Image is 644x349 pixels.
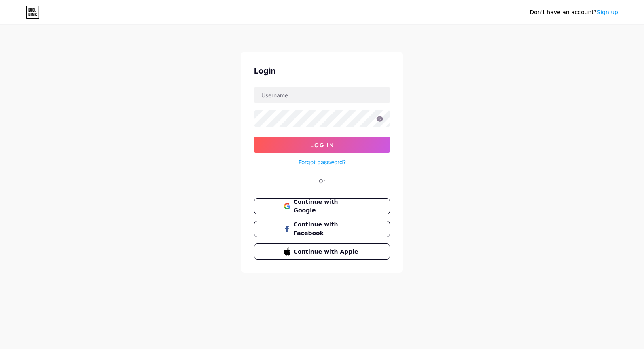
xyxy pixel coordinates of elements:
[294,220,360,237] span: Continue with Facebook
[254,65,390,77] div: Login
[530,8,618,17] div: Don't have an account?
[294,247,360,256] span: Continue with Apple
[254,198,390,214] button: Continue with Google
[254,221,390,237] button: Continue with Facebook
[299,158,346,166] a: Forgot password?
[254,137,390,153] button: Log In
[310,142,334,148] span: Log In
[254,243,390,260] button: Continue with Apple
[254,87,390,103] input: Username
[294,198,360,215] span: Continue with Google
[319,177,325,185] div: Or
[597,9,618,15] a: Sign up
